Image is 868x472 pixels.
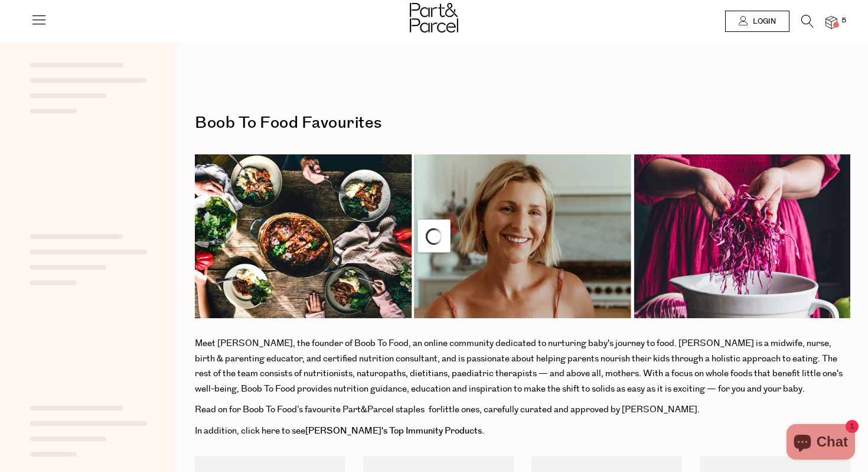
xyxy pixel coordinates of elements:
[195,402,850,418] p: Read on for Boob To Food’s favourite Part&Parcel staples for , carefully curated and approved by ...
[750,17,776,27] span: Login
[440,403,479,416] span: little ones
[825,16,837,28] a: 5
[305,425,484,437] a: [PERSON_NAME]'s Top Immunity Products.
[195,109,850,137] h1: Boob To Food Favourites
[783,424,859,463] inbox-online-store-chat: Shopify online store chat
[410,3,458,33] img: Part&Parcel
[195,336,850,396] p: Meet [PERSON_NAME], the founder of Boob To Food, an online community dedicated to nurturing baby'...
[195,423,850,439] p: In addition, click here to see
[838,15,849,26] span: 5
[725,11,789,32] a: Login
[195,154,850,319] img: Website_-_Ambassador_Banners_1014_x_376px_2_2048x600_crop_top.png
